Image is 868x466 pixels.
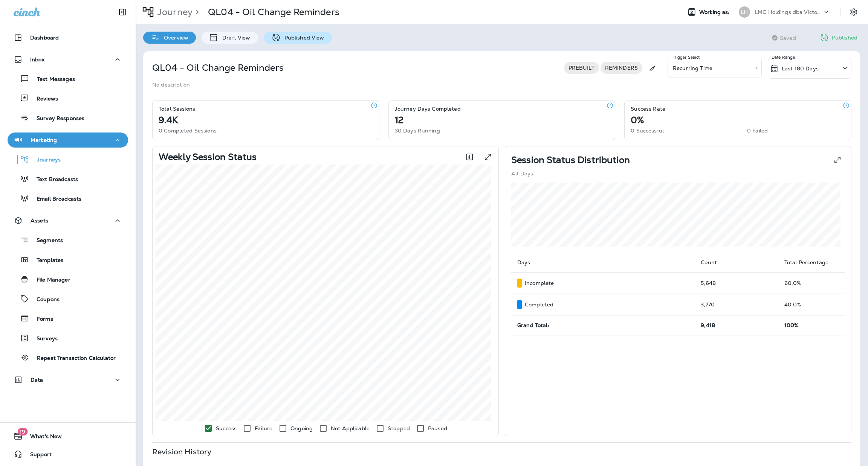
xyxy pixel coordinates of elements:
button: Marketing [8,132,128,148]
span: What's New [23,433,62,442]
button: Settings [847,5,860,19]
p: 12 [395,117,403,123]
p: 30 Days Running [395,128,440,134]
p: QL04 - Oil Change Reminders [152,62,284,74]
button: Text Broadcasts [8,171,128,187]
span: 9,418 [701,322,715,329]
p: Survey Responses [29,115,84,122]
p: LMC Holdings dba Victory Lane Quick Oil Change [755,9,822,15]
p: Reviews [29,96,58,103]
p: Revision History [152,449,211,455]
p: Surveys [29,335,58,343]
span: Working as: [699,9,731,15]
td: 40.0 % [778,294,845,315]
span: REMINDERS [601,65,642,71]
p: 0 Failed [747,128,768,134]
button: Reviews [8,90,128,106]
label: Trigger Select [673,55,700,60]
p: 0% [631,117,644,123]
button: Templates [8,252,128,268]
p: Overview [160,35,188,41]
p: Published [832,35,857,41]
p: Data [31,377,43,383]
p: Journey [154,6,193,18]
div: Recurring Time [668,58,762,78]
p: Assets [31,218,48,224]
button: 19What's New [8,429,128,444]
span: 19 [17,428,28,436]
th: Count [695,253,778,273]
p: Published View [281,35,324,41]
p: No description [152,82,190,88]
button: View Pie expanded to full screen [830,152,845,168]
button: File Manager [8,271,128,287]
p: All Days [511,171,533,177]
td: 5,648 [695,273,778,294]
button: Coupons [8,291,128,307]
p: Total Sessions [159,106,195,112]
button: Journeys [8,151,128,167]
p: Success Rate [631,106,665,112]
p: Failure [255,425,272,431]
p: Forms [29,316,53,323]
p: QL04 - Oil Change Reminders [208,6,339,18]
p: Text Broadcasts [29,176,78,183]
p: Repeat Transaction Calculator [29,355,116,362]
p: Segments [29,237,63,245]
button: Collapse Sidebar [112,5,133,20]
p: Success [216,425,237,431]
button: Toggle between session count and session percentage [462,149,477,164]
th: Total Percentage [778,253,845,273]
button: Email Broadcasts [8,190,128,206]
p: 0 Completed Sessions [159,128,217,134]
p: > [193,6,199,18]
button: View graph expanded to full screen [480,149,495,164]
p: Session Status Distribution [511,157,630,163]
span: Support [23,451,52,460]
div: LH [739,6,750,18]
p: Weekly Session Status [159,154,257,160]
p: Journey Days Completed [395,106,461,112]
button: Data [8,372,128,387]
p: 9.4K [159,117,178,123]
th: Days [511,253,695,273]
p: Coupons [29,296,60,303]
button: Survey Responses [8,110,128,126]
p: Text Messages [29,76,75,83]
p: 0 Successful [631,128,664,134]
p: Marketing [31,137,57,143]
span: PREBUILT [564,65,599,71]
p: Dashboard [30,35,59,41]
p: Stopped [388,425,410,431]
span: Saved [780,35,796,41]
button: Repeat Transaction Calculator [8,350,128,365]
div: Edit [645,58,659,79]
p: Inbox [30,56,44,62]
button: Dashboard [8,30,128,45]
button: Forms [8,311,128,326]
span: 100% [784,322,799,329]
p: Not Applicable [331,425,370,431]
p: Ongoing [290,425,313,431]
p: Last 180 Days [782,65,819,72]
button: Text Messages [8,71,128,87]
button: Surveys [8,330,128,346]
p: Templates [29,257,63,264]
p: Date Range [772,54,796,60]
p: Email Broadcasts [29,196,81,203]
button: Assets [8,213,128,228]
p: Draft View [219,35,250,41]
p: File Manager [29,277,70,284]
button: Segments [8,232,128,248]
p: Journeys [29,157,61,164]
span: Grand Total: [517,322,549,329]
p: Completed [525,302,553,308]
button: Support [8,447,128,462]
p: Incomplete [525,280,554,286]
td: 3,770 [695,294,778,315]
td: 60.0 % [778,273,845,294]
button: Inbox [8,52,128,67]
p: Paused [428,425,447,431]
